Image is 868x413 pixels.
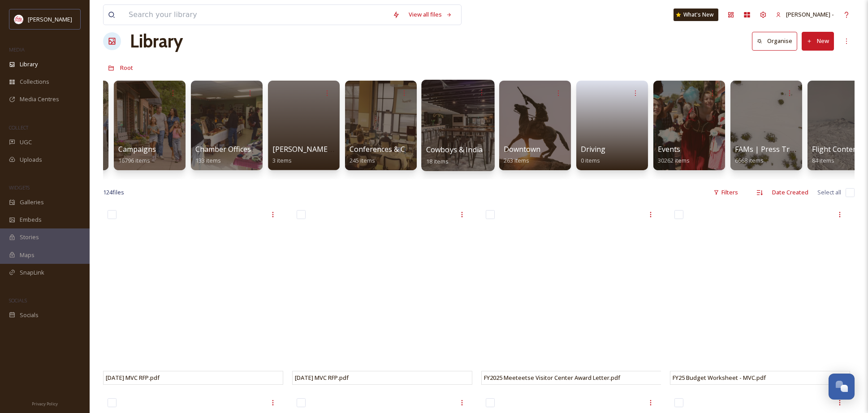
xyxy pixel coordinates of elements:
span: Media Centres [20,95,59,103]
span: FAMs | Press Trips [735,144,799,154]
span: FY25 Budget Worksheet - MVC.pdf [673,374,766,382]
span: [DATE] MVC RFP.pdf [106,374,160,382]
span: SnapLink [20,268,44,277]
button: Open Chat [829,374,855,400]
span: Galleries [20,198,44,206]
a: Privacy Policy [32,398,58,409]
div: Date Created [768,184,813,201]
a: View all files [404,6,457,23]
span: Library [20,60,38,69]
span: COLLECT [9,124,28,131]
span: Maps [20,251,35,259]
span: Embeds [20,215,42,224]
a: FAMs | Press Trips6668 items [735,145,799,164]
span: Campaigns [118,144,156,154]
span: 16796 items [118,156,150,164]
span: 6668 items [735,156,764,164]
span: 18 items [426,157,449,165]
a: Library [130,28,183,55]
span: [DATE] MVC RFP.pdf [295,374,349,382]
span: Downtown [504,144,540,154]
span: UGC [20,138,32,146]
span: Uploads [20,155,42,164]
a: Cowboys & Indians18 items [426,146,491,165]
a: [PERSON_NAME] Vacation Guide Inquiries3 items [272,145,413,164]
a: What's New [674,9,718,21]
span: 124 file s [103,188,124,197]
input: Search your library [124,5,388,25]
a: [PERSON_NAME] - [771,6,838,23]
span: 263 items [504,156,529,164]
button: Organise [752,32,797,50]
span: FY2025 Meeteetse Visitor Center Award Letter.pdf [484,374,620,382]
a: Flight Content84 items [812,145,860,164]
a: Campaigns16796 items [118,145,156,164]
span: MEDIA [9,46,25,53]
button: New [802,32,834,50]
span: Events [658,144,680,154]
span: Flight Content [812,144,860,154]
a: Downtown263 items [504,145,540,164]
span: Collections [20,77,49,86]
a: Root [120,62,133,73]
span: Privacy Policy [32,401,58,407]
span: Driving [581,144,605,154]
span: Conferences & Conventions [350,144,443,154]
a: Conferences & Conventions245 items [350,145,443,164]
span: [PERSON_NAME] [28,15,72,23]
a: Chamber Offices133 items [195,145,251,164]
span: Select all [817,188,841,197]
span: 133 items [195,156,221,164]
span: WIDGETS [9,184,30,191]
span: [PERSON_NAME] - [786,10,834,18]
span: Root [120,64,133,72]
span: SOCIALS [9,297,27,304]
span: 0 items [581,156,600,164]
span: 30262 items [658,156,690,164]
span: 245 items [350,156,375,164]
img: images%20(1).png [14,15,23,24]
span: Chamber Offices [195,144,251,154]
span: 84 items [812,156,834,164]
a: Organise [752,32,802,50]
span: 3 items [272,156,292,164]
a: Driving0 items [581,145,605,164]
span: Socials [20,311,39,319]
span: [PERSON_NAME] Vacation Guide Inquiries [272,144,413,154]
a: Events30262 items [658,145,690,164]
div: Filters [709,184,743,201]
span: Cowboys & Indians [426,145,491,155]
span: Stories [20,233,39,241]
